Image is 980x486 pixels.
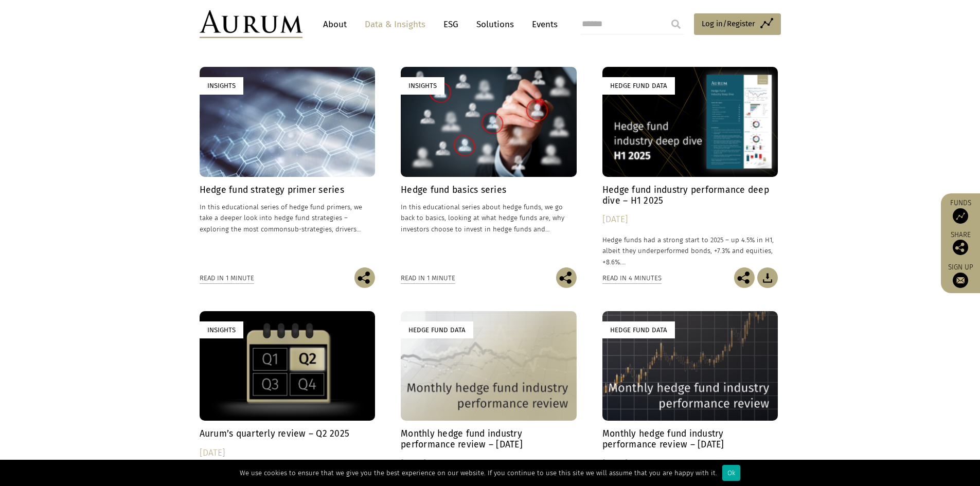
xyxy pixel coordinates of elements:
div: [DATE] [200,446,376,460]
span: Log in/Register [702,17,755,30]
h4: Aurum’s quarterly review – Q2 2025 [200,428,376,439]
a: Solutions [471,15,519,34]
a: About [318,15,352,34]
img: Access Funds [953,208,968,224]
a: Events [527,15,558,34]
div: Share [946,231,975,255]
a: Funds [946,199,975,224]
h4: Monthly hedge fund industry performance review – [DATE] [401,428,577,450]
div: Insights [200,77,243,94]
h4: Hedge fund basics series [401,185,577,195]
a: Data & Insights [360,15,431,34]
h4: Hedge fund industry performance deep dive – H1 2025 [602,185,778,206]
div: Read in 1 minute [200,273,254,284]
a: Insights Hedge fund basics series In this educational series about hedge funds, we go back to bas... [401,67,577,267]
input: Submit [666,14,686,34]
div: [DATE] [602,212,778,227]
p: In this educational series about hedge funds, we go back to basics, looking at what hedge funds a... [401,202,577,234]
div: Read in 4 minutes [602,273,662,284]
div: [DATE] [602,457,778,471]
div: Read in 1 minute [401,273,455,284]
div: [DATE] [401,457,577,471]
div: Hedge Fund Data [602,77,675,94]
div: Hedge Fund Data [602,321,675,338]
a: Hedge Fund Data Hedge fund industry performance deep dive – H1 2025 [DATE] Hedge funds had a stro... [602,67,778,267]
div: Insights [401,77,444,94]
a: ESG [438,15,464,34]
img: Share this post [953,240,968,255]
img: Share this post [556,267,577,288]
p: In this educational series of hedge fund primers, we take a deeper look into hedge fund strategie... [200,202,376,234]
h4: Monthly hedge fund industry performance review – [DATE] [602,428,778,450]
h4: Hedge fund strategy primer series [200,185,376,195]
img: Aurum [200,10,302,38]
span: sub-strategies [288,225,332,233]
div: Ok [722,465,740,481]
img: Share this post [734,267,755,288]
img: Sign up to our newsletter [953,273,968,288]
div: Insights [200,321,243,338]
a: Log in/Register [694,13,781,35]
div: Hedge Fund Data [401,321,473,338]
p: Hedge funds had a strong start to 2025 – up 4.5% in H1, albeit they underperformed bonds, +7.3% a... [602,235,778,267]
img: Share this post [354,267,375,288]
a: Insights Hedge fund strategy primer series In this educational series of hedge fund primers, we t... [200,67,376,267]
a: Sign up [946,263,975,288]
img: Download Article [757,267,778,288]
